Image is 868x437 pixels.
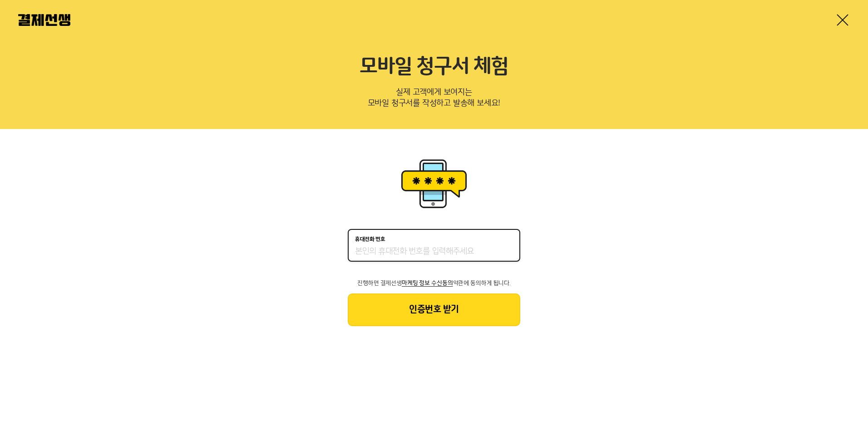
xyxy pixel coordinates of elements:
h2: 모바일 청구서 체험 [18,55,850,79]
span: 마케팅 정보 수신동의 [402,280,453,286]
p: 실제 고객에게 보여지는 모바일 청구서를 작성하고 발송해 보세요! [18,84,850,114]
img: 휴대폰인증 이미지 [398,156,470,211]
p: 진행하면 결제선생 약관에 동의하게 됩니다. [348,280,520,286]
img: 결제선생 [18,14,70,26]
button: 인증번호 받기 [348,293,520,326]
input: 휴대전화 번호 [355,246,513,257]
p: 휴대전화 번호 [355,236,385,243]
